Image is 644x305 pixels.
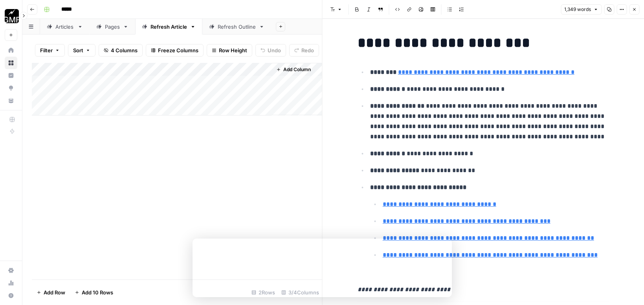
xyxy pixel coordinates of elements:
[202,19,271,35] a: Refresh Outline
[5,57,17,69] a: Browse
[146,44,204,57] button: Freeze Columns
[289,44,319,57] button: Redo
[5,289,17,302] button: Help + Support
[32,286,70,299] button: Add Row
[219,46,247,54] span: Row Height
[150,23,187,31] div: Refresh Article
[218,23,256,31] div: Refresh Outline
[44,288,65,296] span: Add Row
[5,94,17,107] a: Your Data
[5,69,17,82] a: Insights
[5,277,17,289] a: Usage
[268,46,281,54] span: Undo
[135,19,202,35] a: Refresh Article
[5,264,17,277] a: Settings
[40,46,53,54] span: Filter
[5,82,17,94] a: Opportunities
[5,9,19,23] img: Growth Marketing Pro Logo
[255,44,286,57] button: Undo
[207,44,252,57] button: Row Height
[99,44,143,57] button: 4 Columns
[5,44,17,57] a: Home
[40,19,90,35] a: Articles
[5,6,17,26] button: Workspace: Growth Marketing Pro
[564,6,591,13] span: 1,349 words
[283,66,311,73] span: Add Column
[158,46,198,54] span: Freeze Columns
[90,19,135,35] a: Pages
[70,286,118,299] button: Add 10 Rows
[273,64,314,75] button: Add Column
[82,288,113,296] span: Add 10 Rows
[55,23,74,31] div: Articles
[193,239,452,297] iframe: Survey from AirOps
[301,46,314,54] span: Redo
[111,46,138,54] span: 4 Columns
[35,44,65,57] button: Filter
[68,44,95,57] button: Sort
[561,4,602,15] button: 1,349 words
[73,46,83,54] span: Sort
[105,23,120,31] div: Pages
